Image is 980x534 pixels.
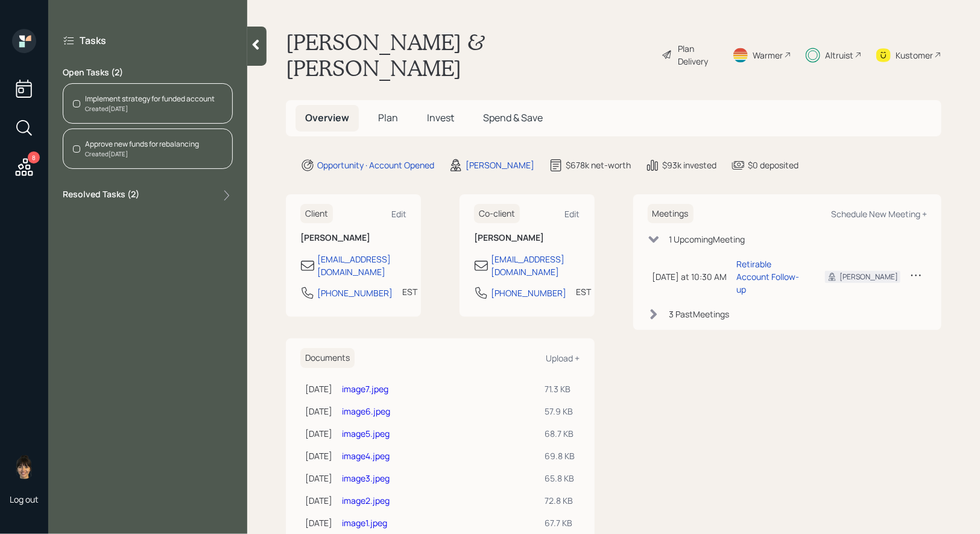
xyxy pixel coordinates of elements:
[12,455,36,479] img: treva-nostdahl-headshot.png
[317,159,434,171] div: Opportunity · Account Opened
[85,150,199,159] div: Created [DATE]
[653,270,727,283] div: [DATE] at 10:30 AM
[305,405,332,418] div: [DATE]
[80,34,106,47] label: Tasks
[565,208,580,220] div: Edit
[825,49,853,62] div: Altruist
[753,49,783,62] div: Warmer
[342,517,387,529] a: image1.jpeg
[85,139,199,150] div: Approve new funds for rebalancing
[342,450,390,462] a: image4.jpeg
[305,427,332,440] div: [DATE]
[831,208,927,220] div: Schedule New Meeting +
[648,204,694,224] h6: Meetings
[28,151,40,164] div: 8
[305,472,332,485] div: [DATE]
[342,495,390,506] a: image2.jpeg
[305,517,332,529] div: [DATE]
[669,308,730,320] div: 3 Past Meeting s
[305,111,349,124] span: Overview
[474,233,580,243] h6: [PERSON_NAME]
[378,111,398,124] span: Plan
[305,494,332,507] div: [DATE]
[491,287,566,299] div: [PHONE_NUMBER]
[10,494,39,505] div: Log out
[839,272,898,282] div: [PERSON_NAME]
[466,159,534,171] div: [PERSON_NAME]
[342,428,390,439] a: image5.jpeg
[669,233,745,246] div: 1 Upcoming Meeting
[342,383,388,395] a: image7.jpeg
[286,29,652,81] h1: [PERSON_NAME] & [PERSON_NAME]
[662,159,716,171] div: $93k invested
[896,49,933,62] div: Kustomer
[342,405,390,417] a: image6.jpeg
[545,405,575,418] div: 57.9 KB
[474,204,520,224] h6: Co-client
[678,42,718,68] div: Plan Delivery
[402,285,417,298] div: EST
[63,66,233,78] label: Open Tasks ( 2 )
[427,111,454,124] span: Invest
[483,111,543,124] span: Spend & Save
[300,233,406,243] h6: [PERSON_NAME]
[300,348,355,368] h6: Documents
[748,159,798,171] div: $0 deposited
[545,517,575,529] div: 67.7 KB
[546,352,580,364] div: Upload +
[317,253,406,278] div: [EMAIL_ADDRESS][DOMAIN_NAME]
[491,253,580,278] div: [EMAIL_ADDRESS][DOMAIN_NAME]
[300,204,333,224] h6: Client
[63,188,139,203] label: Resolved Tasks ( 2 )
[85,104,215,113] div: Created [DATE]
[342,472,390,484] a: image3.jpeg
[545,450,575,462] div: 69.8 KB
[545,494,575,507] div: 72.8 KB
[305,383,332,395] div: [DATE]
[545,427,575,440] div: 68.7 KB
[737,258,806,296] div: Retirable Account Follow-up
[317,287,393,299] div: [PHONE_NUMBER]
[545,472,575,485] div: 65.8 KB
[576,285,591,298] div: EST
[545,383,575,395] div: 71.3 KB
[566,159,631,171] div: $678k net-worth
[305,450,332,462] div: [DATE]
[85,94,215,104] div: Implement strategy for funded account
[391,208,406,220] div: Edit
